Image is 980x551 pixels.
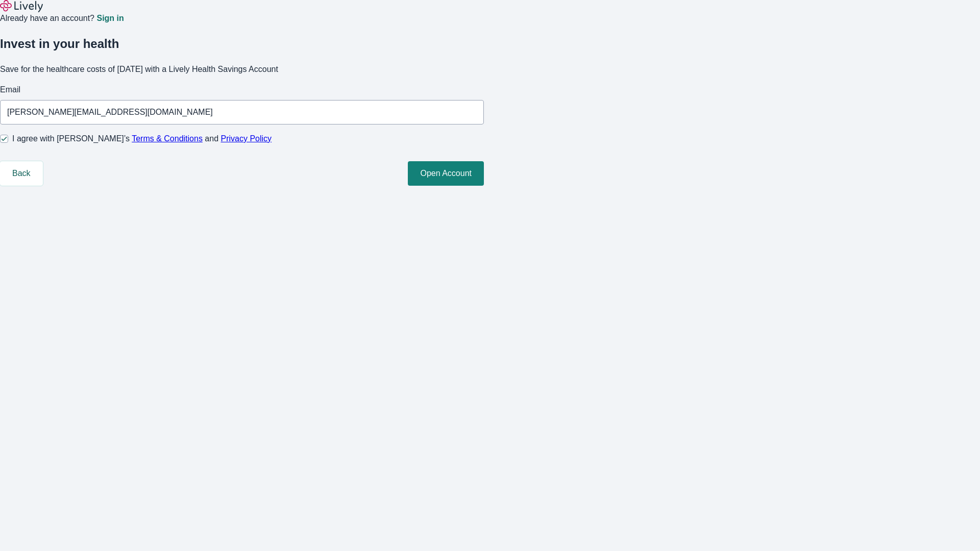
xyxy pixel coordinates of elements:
span: I agree with [PERSON_NAME]’s and [12,133,272,145]
a: Sign in [96,14,124,22]
a: Privacy Policy [221,134,272,143]
button: Open Account [408,161,484,186]
a: Terms & Conditions [132,134,203,143]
